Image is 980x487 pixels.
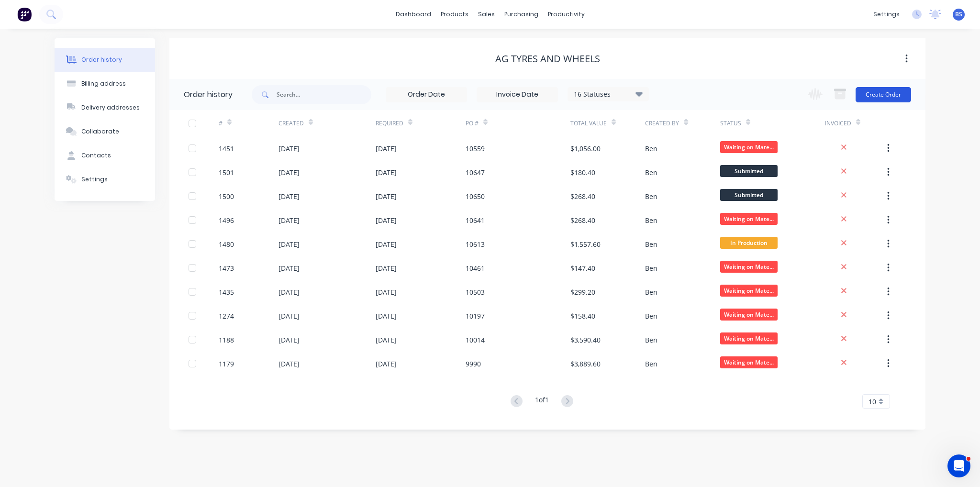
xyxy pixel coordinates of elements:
[645,215,657,225] div: Ben
[55,144,155,167] button: Contacts
[436,7,473,22] div: products
[466,263,485,273] div: 10461
[219,263,234,273] div: 1473
[55,120,155,144] button: Collaborate
[219,167,234,177] div: 1501
[570,239,601,249] div: $1,557.60
[278,359,300,369] div: [DATE]
[219,191,234,201] div: 1500
[869,397,876,407] span: 10
[570,144,601,154] div: $1,056.00
[500,7,543,22] div: purchasing
[466,191,485,201] div: 10650
[477,88,557,102] input: Invoice Date
[466,119,479,128] div: PO #
[386,88,467,102] input: Order Date
[720,309,778,321] span: Waiting on Mate...
[645,311,657,321] div: Ben
[645,144,657,154] div: Ben
[947,454,970,477] iframe: Intercom live chat
[376,144,397,154] div: [DATE]
[720,119,741,128] div: Status
[466,215,485,225] div: 10641
[55,167,155,191] button: Settings
[825,119,851,128] div: Invoiced
[466,239,485,249] div: 10613
[720,261,778,273] span: Waiting on Mate...
[825,110,885,136] div: Invoiced
[570,119,607,128] div: Total Value
[278,191,300,201] div: [DATE]
[466,110,570,136] div: PO #
[55,72,155,96] button: Billing address
[869,7,904,22] div: settings
[570,287,595,297] div: $299.20
[219,144,234,154] div: 1451
[278,167,300,177] div: [DATE]
[278,263,300,273] div: [DATE]
[645,110,720,136] div: Created By
[376,191,397,201] div: [DATE]
[184,89,233,100] div: Order history
[466,359,481,369] div: 9990
[278,144,300,154] div: [DATE]
[720,356,778,368] span: Waiting on Mate...
[570,359,601,369] div: $3,889.60
[219,311,234,321] div: 1274
[278,287,300,297] div: [DATE]
[219,110,278,136] div: #
[645,167,657,177] div: Ben
[81,103,140,112] div: Delivery addresses
[570,167,595,177] div: $180.40
[720,213,778,225] span: Waiting on Mate...
[570,311,595,321] div: $158.40
[376,287,397,297] div: [DATE]
[645,119,679,128] div: Created By
[645,191,657,201] div: Ben
[535,395,549,409] div: 1 of 1
[645,287,657,297] div: Ben
[219,239,234,249] div: 1480
[570,191,595,201] div: $268.40
[466,167,485,177] div: 10647
[570,263,595,273] div: $147.40
[219,335,234,345] div: 1188
[81,127,119,136] div: Collaborate
[219,215,234,225] div: 1496
[376,263,397,273] div: [DATE]
[278,119,304,128] div: Created
[568,89,648,100] div: 16 Statuses
[645,335,657,345] div: Ben
[278,311,300,321] div: [DATE]
[720,285,778,297] span: Waiting on Mate...
[570,215,595,225] div: $268.40
[466,287,485,297] div: 10503
[466,335,485,345] div: 10014
[376,311,397,321] div: [DATE]
[720,165,778,177] span: Submitted
[720,110,825,136] div: Status
[720,332,778,344] span: Waiting on Mate...
[376,110,466,136] div: Required
[81,79,126,88] div: Billing address
[278,335,300,345] div: [DATE]
[277,85,371,104] input: Search...
[219,287,234,297] div: 1435
[278,110,376,136] div: Created
[720,141,778,153] span: Waiting on Mate...
[278,215,300,225] div: [DATE]
[645,239,657,249] div: Ben
[543,7,590,22] div: productivity
[720,237,778,249] span: In Production
[278,239,300,249] div: [DATE]
[376,239,397,249] div: [DATE]
[81,175,108,184] div: Settings
[376,215,397,225] div: [DATE]
[570,335,601,345] div: $3,590.40
[376,335,397,345] div: [DATE]
[466,311,485,321] div: 10197
[219,359,234,369] div: 1179
[376,167,397,177] div: [DATE]
[856,87,911,102] button: Create Order
[473,7,500,22] div: sales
